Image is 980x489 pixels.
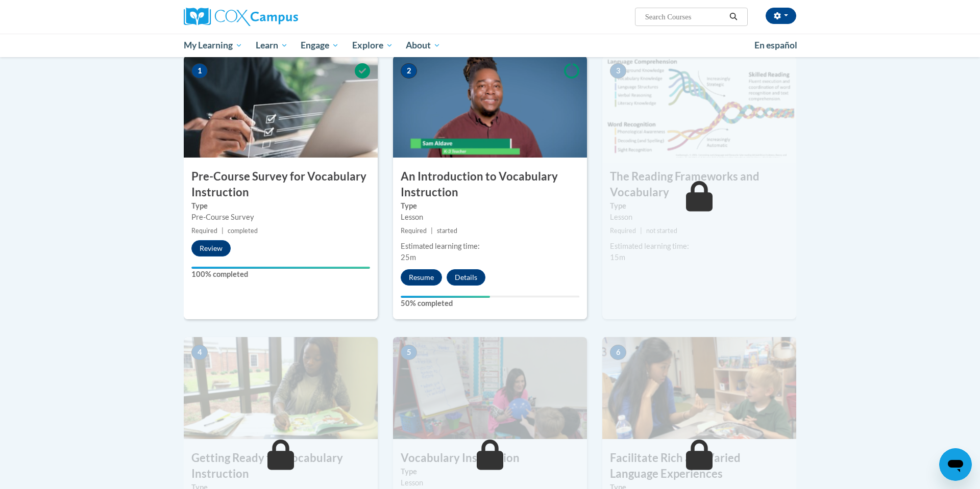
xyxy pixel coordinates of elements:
span: Required [191,227,217,235]
label: 100% completed [191,269,370,280]
button: Search [726,11,741,23]
div: Main menu [168,34,812,57]
a: En español [748,35,804,56]
a: Learn [249,34,295,57]
span: Learn [256,39,288,52]
span: 4 [191,345,208,360]
span: About [406,39,440,52]
iframe: Button to launch messaging window [939,448,972,481]
a: My Learning [177,34,249,57]
label: Type [610,200,789,212]
label: 50% completed [401,298,579,309]
span: 5 [401,345,417,360]
button: Resume [401,269,442,286]
img: Course Image [602,56,796,158]
div: Lesson [610,212,789,223]
h3: Facilitate Rich and Varied Language Experiences [602,450,796,482]
img: Cox Campus [184,8,298,26]
img: Course Image [393,337,587,439]
div: Your progress [191,267,370,269]
div: Pre-Course Survey [191,212,370,223]
img: Course Image [602,337,796,439]
span: started [437,227,457,235]
h3: Pre-Course Survey for Vocabulary Instruction [184,169,378,200]
img: Course Image [184,56,378,158]
span: Required [401,227,427,235]
img: Course Image [184,337,378,439]
label: Type [191,200,370,212]
img: Course Image [393,56,587,158]
label: Type [401,200,579,212]
span: 2 [401,63,417,79]
button: Details [447,269,485,286]
span: 3 [610,63,626,79]
div: Lesson [401,212,579,223]
button: Account Settings [766,8,796,24]
label: Type [401,466,579,477]
span: En español [754,40,797,50]
span: 6 [610,345,626,360]
span: Required [610,227,636,235]
span: 1 [191,63,208,79]
h3: An Introduction to Vocabulary Instruction [393,169,587,200]
div: Your progress [401,296,490,298]
a: Engage [294,34,346,57]
span: not started [646,227,677,235]
a: Cox Campus [184,8,378,26]
span: completed [228,227,258,235]
span: 15m [610,253,625,262]
div: Estimated learning time: [401,241,579,252]
span: | [640,227,642,235]
span: 25m [401,253,416,262]
h3: Getting Ready for Vocabulary Instruction [184,450,378,482]
h3: The Reading Frameworks and Vocabulary [602,169,796,200]
input: Search Courses [644,11,726,23]
div: Lesson [401,477,579,488]
h3: Vocabulary Instruction [393,450,587,466]
a: About [400,34,448,57]
span: My Learning [184,39,242,52]
span: Engage [301,39,339,52]
span: Explore [352,39,393,52]
span: | [431,227,433,235]
button: Review [191,240,231,256]
div: Estimated learning time: [610,241,789,252]
a: Explore [346,34,400,57]
span: | [222,227,224,235]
